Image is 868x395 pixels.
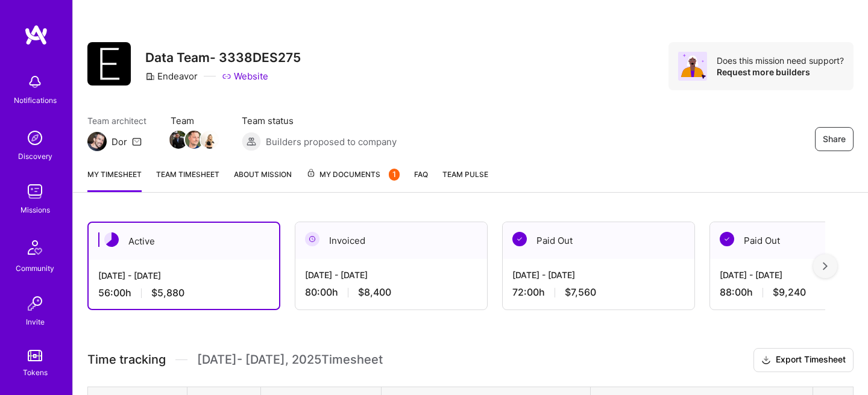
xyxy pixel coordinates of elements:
i: icon CompanyGray [145,72,155,81]
span: Team status [242,114,397,127]
img: Team Architect [87,132,107,151]
div: Community [16,262,54,275]
div: Invite [26,316,45,328]
div: 72:00 h [512,286,685,299]
span: $5,880 [151,287,184,299]
img: logo [24,24,48,46]
span: My Documents [306,168,400,181]
img: Team Member Avatar [201,131,219,149]
div: Tokens [23,366,48,379]
img: discovery [23,126,47,150]
img: Invoiced [305,232,319,246]
span: $9,240 [773,286,806,299]
img: Community [20,233,49,262]
a: Team Pulse [442,168,488,192]
img: bell [23,70,47,94]
img: Team Member Avatar [169,131,187,149]
span: Time tracking [87,352,166,367]
span: Team Pulse [442,170,488,179]
div: [DATE] - [DATE] [98,269,269,282]
img: Paid Out [720,232,734,246]
img: Active [104,232,119,247]
div: Missions [20,204,50,216]
button: Export Timesheet [753,348,854,372]
img: right [823,262,828,270]
span: $8,400 [358,286,391,299]
h3: Data Team- 3338DES275 [145,50,301,65]
div: Does this mission need support? [717,55,844,66]
div: Dor [112,135,127,148]
a: Website [222,70,268,82]
div: Paid Out [503,222,694,259]
i: icon Download [761,354,771,367]
span: [DATE] - [DATE] , 2025 Timesheet [197,352,383,367]
div: Endeavor [145,70,198,82]
button: Share [815,127,854,151]
span: Team [171,114,218,127]
a: My timesheet [87,168,142,192]
div: Active [89,223,279,260]
div: Notifications [14,94,57,107]
div: 1 [389,169,400,181]
a: FAQ [414,168,428,192]
div: 80:00 h [305,286,477,299]
img: Paid Out [512,232,527,246]
img: Builders proposed to company [242,132,261,151]
img: Team Member Avatar [185,131,203,149]
img: tokens [28,350,42,361]
span: Builders proposed to company [266,135,397,148]
span: Team architect [87,114,146,127]
div: [DATE] - [DATE] [305,269,477,281]
span: $7,560 [565,286,596,299]
a: My Documents1 [306,168,400,192]
img: Invite [23,291,47,316]
span: Share [823,133,846,145]
a: Team Member Avatar [186,129,202,150]
img: Company Logo [87,42,131,86]
a: Team timesheet [156,168,219,192]
i: icon Mail [132,137,142,146]
div: Request more builders [717,66,844,78]
div: Discovery [18,150,52,163]
a: About Mission [234,168,292,192]
img: teamwork [23,179,47,204]
img: Avatar [678,52,707,81]
a: Team Member Avatar [202,129,218,150]
a: Team Member Avatar [171,129,186,150]
div: Invoiced [295,222,487,259]
div: [DATE] - [DATE] [512,269,685,281]
div: 56:00 h [98,287,269,299]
